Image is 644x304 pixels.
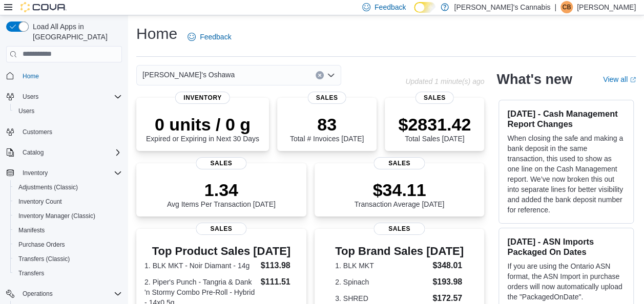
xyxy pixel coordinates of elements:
span: Sales [374,157,425,169]
a: View allExternal link [603,75,636,83]
button: Operations [18,288,57,300]
span: Customers [23,128,52,136]
span: Dark Mode [414,13,414,13]
h1: Home [136,24,177,44]
span: Inventory [175,92,230,104]
button: Customers [2,124,126,139]
span: Customers [18,125,122,138]
a: Adjustments (Classic) [14,181,82,193]
span: Transfers [14,267,122,279]
button: Transfers (Classic) [10,252,126,266]
button: Manifests [10,223,126,237]
div: Total Sales [DATE] [398,114,471,143]
span: Adjustments (Classic) [14,181,122,193]
span: Feedback [375,2,406,12]
dt: 1. BLK MKT - Noir Diamant - 14g [144,260,257,271]
button: Inventory Manager (Classic) [10,209,126,223]
span: Users [14,105,122,117]
button: Catalog [18,146,48,159]
button: Users [10,104,126,118]
button: Purchase Orders [10,237,126,252]
span: Inventory Manager (Classic) [14,210,122,222]
span: Sales [196,223,246,235]
span: Users [18,107,34,115]
span: Catalog [18,146,122,159]
button: Users [2,90,126,104]
span: Catalog [23,148,44,157]
span: CB [563,1,571,13]
p: $2831.42 [398,114,471,135]
button: Clear input [316,71,324,79]
div: Avg Items Per Transaction [DATE] [167,180,276,208]
a: Inventory Count [14,196,66,208]
span: Purchase Orders [18,241,65,249]
button: Catalog [2,145,126,160]
span: Home [18,70,122,82]
a: Purchase Orders [14,238,69,251]
span: Users [18,91,122,103]
div: Transaction Average [DATE] [355,180,445,208]
p: [PERSON_NAME]'s Cannabis [454,1,550,13]
a: Manifests [14,224,49,236]
a: Feedback [183,27,235,47]
a: Transfers [14,267,48,279]
svg: External link [630,77,636,83]
span: Inventory Count [18,198,62,206]
dd: $113.98 [261,259,298,272]
h3: [DATE] - Cash Management Report Changes [507,108,625,129]
span: Sales [308,92,346,104]
span: Inventory [18,167,122,179]
span: Sales [416,92,454,104]
button: Inventory Count [10,194,126,209]
span: Users [23,93,38,101]
button: Operations [2,287,126,301]
span: Transfers [18,269,44,277]
button: Adjustments (Classic) [10,180,126,194]
span: [PERSON_NAME]'s Oshawa [142,69,235,81]
h3: Top Product Sales [DATE] [144,245,298,257]
dd: $348.01 [432,259,464,272]
p: $34.11 [355,180,445,200]
button: Open list of options [327,71,335,79]
span: Sales [374,223,425,235]
a: Customers [18,126,56,138]
p: [PERSON_NAME] [577,1,636,13]
dt: 3. SHRED [335,293,428,303]
span: Transfers (Classic) [18,255,70,263]
div: Total # Invoices [DATE] [290,114,364,143]
span: Feedback [200,32,231,42]
span: Manifests [18,226,45,234]
span: Adjustments (Classic) [18,183,78,191]
h3: Top Brand Sales [DATE] [335,245,464,257]
p: | [554,1,556,13]
span: Operations [23,290,53,298]
h3: [DATE] - ASN Imports Packaged On Dates [507,236,625,257]
a: Home [18,70,43,82]
dt: 1. BLK MKT [335,260,428,271]
div: Expired or Expiring in Next 30 Days [146,114,259,143]
img: Cova [20,2,67,12]
input: Dark Mode [414,2,435,13]
span: Inventory Count [14,196,122,208]
span: Purchase Orders [14,238,122,251]
span: Operations [18,288,122,300]
button: Inventory [18,167,52,179]
p: Updated 1 minute(s) ago [405,77,484,85]
button: Inventory [2,166,126,180]
button: Users [18,91,43,103]
p: 83 [290,114,364,135]
div: Cyrena Brathwaite [560,1,573,13]
dd: $111.51 [261,276,298,288]
a: Inventory Manager (Classic) [14,210,99,222]
span: Manifests [14,224,122,236]
button: Home [2,69,126,83]
p: If you are using the Ontario ASN format, the ASN Import in purchase orders will now automatically... [507,261,625,302]
a: Users [14,105,38,117]
p: 1.34 [167,180,276,200]
span: Inventory Manager (Classic) [18,212,95,220]
span: Home [23,72,39,80]
dd: $193.98 [432,276,464,288]
span: Load All Apps in [GEOGRAPHIC_DATA] [29,21,122,42]
h2: What's new [496,71,572,88]
span: Sales [196,157,246,169]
